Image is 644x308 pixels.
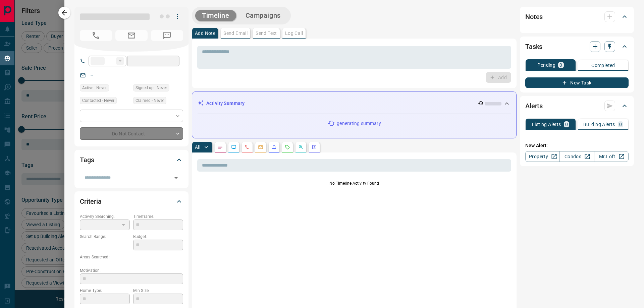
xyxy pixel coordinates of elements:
[337,120,381,127] p: generating summary
[80,234,130,240] p: Search Range:
[171,173,181,183] button: Open
[525,41,542,52] h2: Tasks
[151,30,183,41] span: No Number
[91,72,93,78] a: --
[115,30,148,41] span: No Email
[218,144,223,150] svg: Notes
[525,98,629,114] div: Alerts
[583,122,615,127] p: Building Alerts
[559,63,562,67] p: 0
[133,288,183,294] p: Min Size:
[206,100,245,107] p: Activity Summary
[195,10,236,21] button: Timeline
[565,122,568,127] p: 0
[136,97,164,104] span: Claimed - Never
[80,196,102,207] h2: Criteria
[312,144,317,150] svg: Agent Actions
[80,213,130,220] p: Actively Searching:
[532,122,561,127] p: Listing Alerts
[591,63,615,68] p: Completed
[80,267,183,273] p: Motivation:
[525,77,629,88] button: New Task
[197,180,511,186] p: No Timeline Activity Found
[559,151,594,162] a: Condos
[80,152,183,168] div: Tags
[525,11,543,22] h2: Notes
[82,97,114,104] span: Contacted - Never
[231,144,236,150] svg: Lead Browsing Activity
[594,151,629,162] a: Mr.Loft
[258,144,263,150] svg: Emails
[525,9,629,25] div: Notes
[80,240,130,251] p: -- - --
[195,145,200,149] p: All
[245,144,250,150] svg: Calls
[82,84,107,91] span: Active - Never
[198,97,511,110] div: Activity Summary
[133,213,183,220] p: Timeframe:
[80,155,94,165] h2: Tags
[133,234,183,240] p: Budget:
[136,84,167,91] span: Signed up - Never
[80,127,183,140] div: Do Not Contact
[80,288,130,294] p: Home Type:
[525,142,629,149] p: New Alert:
[271,144,277,150] svg: Listing Alerts
[80,30,112,41] span: No Number
[525,101,543,111] h2: Alerts
[525,39,629,55] div: Tasks
[619,122,622,127] p: 0
[239,10,287,21] button: Campaigns
[285,144,290,150] svg: Requests
[298,144,304,150] svg: Opportunities
[525,151,560,162] a: Property
[195,31,215,36] p: Add Note
[80,254,183,260] p: Areas Searched:
[537,63,555,67] p: Pending
[80,193,183,209] div: Criteria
